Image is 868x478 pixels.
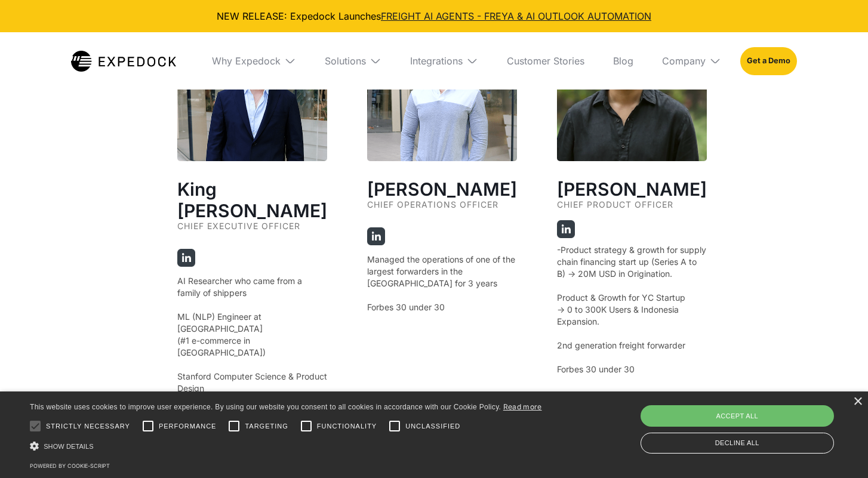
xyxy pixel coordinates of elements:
[557,200,707,220] div: Chief Product Officer
[315,32,391,90] div: Solutions
[46,421,130,431] span: Strictly necessary
[367,200,517,220] div: Chief Operations Officer
[808,421,868,478] iframe: Chat Widget
[367,178,517,200] h3: [PERSON_NAME]
[652,32,731,90] div: Company
[604,32,643,90] a: Blog
[641,405,835,427] div: Accept all
[381,10,651,22] a: FREIGHT AI AGENTS - FREYA & AI OUTLOOK AUTOMATION
[177,221,327,242] div: Chief Executive Officer
[177,178,327,221] h2: King [PERSON_NAME]
[30,403,501,411] span: This website uses cookies to improve user experience. By using our website you consent to all coo...
[30,462,110,469] a: Powered by cookie-script
[503,402,542,411] a: Read more
[410,55,463,67] div: Integrations
[212,55,281,67] div: Why Expedock
[325,55,366,67] div: Solutions
[159,421,217,431] span: Performance
[557,178,707,200] h3: [PERSON_NAME]
[367,254,517,313] p: Managed the operations of one of the largest forwarders in the [GEOGRAPHIC_DATA] for 3 years Forb...
[853,397,862,406] div: Close
[405,421,460,431] span: Unclassified
[44,443,94,450] span: Show details
[30,440,542,452] div: Show details
[740,47,797,75] a: Get a Demo
[317,421,377,431] span: Functionality
[177,275,327,418] p: AI Researcher who came from a family of shippers ‍ ML (NLP) Engineer at [GEOGRAPHIC_DATA] (#1 e-c...
[641,433,835,454] div: Decline all
[202,32,306,90] div: Why Expedock
[10,10,858,23] div: NEW RELEASE: Expedock Launches
[497,32,594,90] a: Customer Stories
[245,421,288,431] span: Targeting
[557,244,707,375] p: -Product strategy & growth for supply chain financing start up (Series A to B) -> 20M USD in Orig...
[662,55,706,67] div: Company
[401,32,488,90] div: Integrations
